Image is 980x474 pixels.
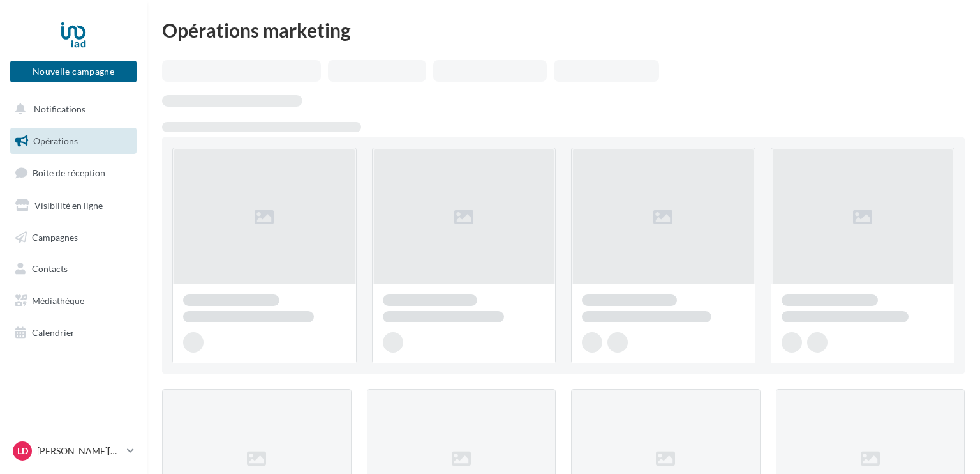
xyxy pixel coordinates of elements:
span: Visibilité en ligne [34,200,103,211]
button: Nouvelle campagne [10,61,137,82]
button: Notifications [8,96,134,123]
a: Médiathèque [8,287,139,314]
span: Opérations [33,135,78,146]
span: Campagnes [32,231,78,242]
span: Boîte de réception [33,167,105,178]
p: [PERSON_NAME][DEMOGRAPHIC_DATA] [37,445,122,457]
a: Contacts [8,256,139,282]
span: Notifications [34,103,85,114]
span: Calendrier [32,327,75,338]
a: Visibilité en ligne [8,192,139,219]
span: Médiathèque [32,295,84,306]
a: Calendrier [8,319,139,346]
a: Campagnes [8,224,139,251]
span: Contacts [32,263,68,274]
a: Opérations [8,128,139,155]
div: Opérations marketing [162,20,965,40]
a: Boîte de réception [8,159,139,187]
a: LD [PERSON_NAME][DEMOGRAPHIC_DATA] [10,439,137,463]
span: LD [17,445,28,457]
